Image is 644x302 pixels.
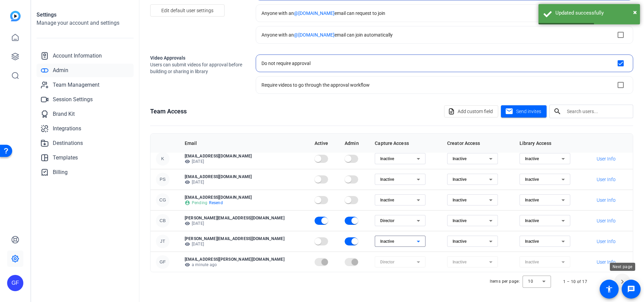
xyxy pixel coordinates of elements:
th: Creator Access [442,134,514,153]
a: Destinations [37,136,134,150]
th: Capture Access [369,134,442,153]
div: K [156,152,169,166]
button: User Info [592,194,621,206]
h1: Team Access [150,107,187,116]
span: Destinations [53,139,83,147]
span: Inactive [525,239,539,244]
mat-icon: visibility [185,221,190,226]
span: @[DOMAIN_NAME] [294,32,335,38]
p: [DATE] [185,221,304,226]
button: Previous page [598,274,614,290]
p: [DATE] [185,241,304,247]
button: Edit default user settings [150,4,225,17]
h2: Manage your account and settings [37,19,134,27]
span: Edit default user settings [161,4,213,17]
span: User Info [597,176,616,183]
a: Brand Kit [37,107,134,121]
div: GF [156,255,169,269]
a: Templates [37,151,134,165]
mat-icon: visibility [185,262,190,267]
span: Inactive [380,177,394,182]
button: User Info [592,173,621,186]
p: [EMAIL_ADDRESS][DOMAIN_NAME] [185,153,304,159]
span: Add custom field [458,105,493,118]
div: GF [7,275,23,291]
span: Director [380,218,394,223]
span: Resend [209,200,223,206]
div: PS [156,173,169,186]
div: 1 – 10 of 17 [563,278,587,285]
span: Users can submit videos for approval before building or sharing in library [150,61,245,75]
th: Admin [339,134,369,153]
span: Inactive [525,198,539,202]
div: Next page [610,263,635,271]
span: Inactive [525,218,539,223]
p: [DATE] [185,159,304,164]
button: User Info [592,215,621,227]
a: Admin [37,64,134,77]
button: User Info [592,153,621,165]
span: @[DOMAIN_NAME] [294,10,335,16]
a: Account Information [37,49,134,63]
h2: Video Approvals [150,55,245,61]
a: Session Settings [37,93,134,106]
a: Team Management [37,78,134,92]
a: Billing [37,166,134,179]
span: Inactive [453,198,466,202]
span: Inactive [453,218,466,223]
th: Active [309,134,339,153]
span: Templates [53,154,78,162]
span: Inactive [525,156,539,161]
th: Email [179,134,309,153]
button: Next page [614,274,630,290]
span: Session Settings [53,95,93,104]
p: [DATE] [185,179,304,185]
span: User Info [597,259,616,265]
div: Anyone with an email can request to join [261,10,385,17]
a: Integrations [37,122,134,135]
div: Items per page: [490,278,520,285]
button: Add custom field [444,105,498,117]
span: Inactive [525,177,539,182]
span: User Info [597,238,616,245]
mat-icon: message [627,285,635,293]
span: Inactive [380,239,394,244]
span: Integrations [53,125,81,133]
p: [EMAIL_ADDRESS][DOMAIN_NAME] [185,195,304,200]
span: Billing [53,168,68,176]
div: Anyone with an email can join automatically [261,31,393,38]
h1: Settings [37,11,134,19]
mat-icon: visibility [185,179,190,185]
div: JT [156,235,169,248]
span: Inactive [453,156,466,161]
mat-icon: visibility [185,241,190,247]
p: [PERSON_NAME][EMAIL_ADDRESS][DOMAIN_NAME] [185,236,304,241]
span: Admin [53,66,68,74]
p: a minute ago [185,262,304,267]
span: User Info [597,155,616,162]
span: User Info [597,197,616,203]
th: Library Access [514,134,586,153]
div: Require videos to go through the approval workflow [261,82,370,88]
span: User Info [597,217,616,224]
span: Inactive [453,177,466,182]
span: Pending [192,200,208,206]
div: Do not require approval [261,60,310,67]
mat-icon: visibility [185,159,190,164]
span: Inactive [380,156,394,161]
img: blue-gradient.svg [10,11,21,21]
span: Team Management [53,81,99,89]
button: User Info [592,256,621,268]
p: [EMAIL_ADDRESS][PERSON_NAME][DOMAIN_NAME] [185,257,304,262]
button: User Info [592,235,621,247]
div: CB [156,214,169,228]
span: Inactive [453,239,466,244]
span: Inactive [380,198,394,202]
p: [PERSON_NAME][EMAIL_ADDRESS][DOMAIN_NAME] [185,215,304,221]
div: CG [156,193,169,207]
p: [EMAIL_ADDRESS][DOMAIN_NAME] [185,174,304,179]
mat-icon: accessibility [605,285,613,293]
span: Brand Kit [53,110,75,118]
span: Account Information [53,52,102,60]
mat-icon: account_circle [185,200,190,206]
